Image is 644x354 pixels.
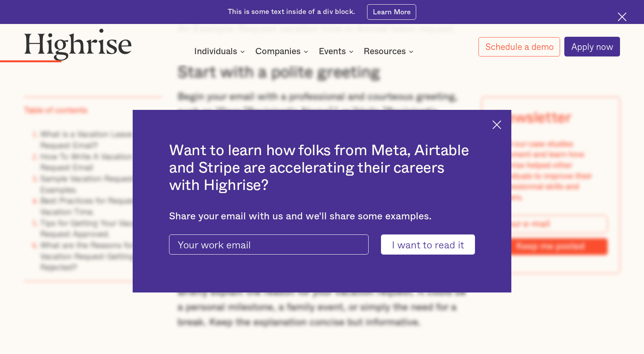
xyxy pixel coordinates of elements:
[255,47,301,56] div: Companies
[319,47,346,56] div: Events
[24,28,132,61] img: Highrise logo
[364,47,406,56] div: Resources
[228,7,355,17] div: This is some text inside of a div block.
[381,234,475,255] input: I want to read it
[319,47,356,56] div: Events
[367,4,416,20] a: Learn More
[194,47,247,56] div: Individuals
[564,37,620,56] a: Apply now
[364,47,416,56] div: Resources
[169,234,369,255] input: Your work email
[618,12,627,21] img: Cross icon
[492,120,501,129] img: Cross icon
[194,47,237,56] div: Individuals
[169,142,475,195] h2: Want to learn how folks from Meta, Airtable and Stripe are accelerating their careers with Highrise?
[169,234,475,255] form: current-ascender-blog-article-modal-form
[255,47,311,56] div: Companies
[478,37,560,56] a: Schedule a demo
[169,210,475,222] div: Share your email with us and we'll share some examples.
